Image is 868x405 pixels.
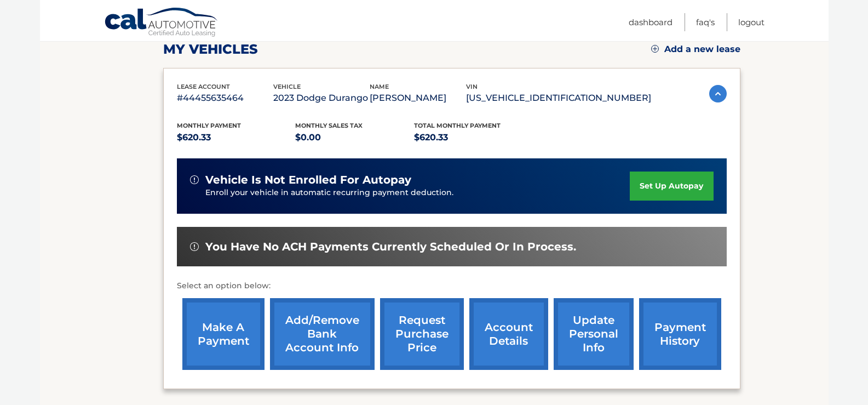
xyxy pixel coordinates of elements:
[177,90,273,106] p: #44455635464
[630,172,713,201] a: set up autopay
[639,298,721,370] a: payment history
[177,279,727,293] p: Select an option below:
[469,298,548,370] a: account details
[370,90,466,106] p: [PERSON_NAME]
[370,83,389,90] span: name
[651,45,659,53] img: add.svg
[177,83,230,90] span: lease account
[104,7,219,39] a: Cal Automotive
[163,41,258,58] h2: my vehicles
[651,44,740,55] a: Add a new lease
[182,298,265,370] a: make a payment
[709,85,727,102] img: accordion-active.svg
[295,130,414,145] p: $0.00
[466,90,651,106] p: [US_VEHICLE_IDENTIFICATION_NUMBER]
[295,122,363,129] span: Monthly sales Tax
[177,130,296,145] p: $620.33
[466,83,478,90] span: vin
[177,122,241,129] span: Monthly Payment
[414,122,501,129] span: Total Monthly Payment
[205,173,411,187] span: vehicle is not enrolled for autopay
[629,13,672,31] a: Dashboard
[414,130,533,145] p: $620.33
[190,175,199,184] img: alert-white.svg
[380,298,464,370] a: request purchase price
[205,240,576,254] span: You have no ACH payments currently scheduled or in process.
[696,13,715,31] a: FAQ's
[273,90,370,106] p: 2023 Dodge Durango
[554,298,634,370] a: update personal info
[270,298,375,370] a: Add/Remove bank account info
[738,13,764,31] a: Logout
[273,83,301,90] span: vehicle
[190,242,199,251] img: alert-white.svg
[205,187,630,199] p: Enroll your vehicle in automatic recurring payment deduction.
